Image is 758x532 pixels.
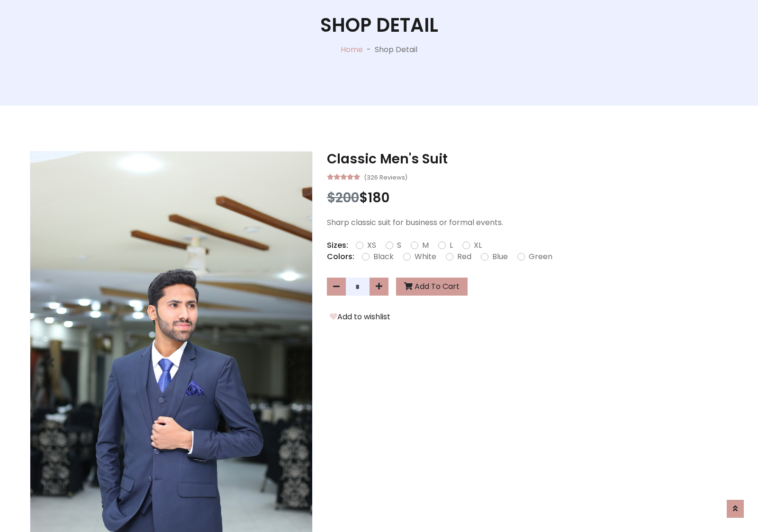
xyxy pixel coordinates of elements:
label: Blue [492,251,508,262]
label: M [422,240,429,251]
small: (326 Reviews) [364,171,407,182]
a: Home [341,44,363,55]
p: - [363,44,375,55]
label: L [450,240,453,251]
label: Red [457,251,471,262]
label: XL [474,240,482,251]
p: Sizes: [327,240,348,251]
h3: Classic Men's Suit [327,151,728,167]
p: Sharp classic suit for business or formal events. [327,217,728,228]
button: Add to wishlist [327,311,393,323]
label: Black [373,251,394,262]
span: 180 [368,189,389,207]
h1: Shop Detail [320,14,438,36]
p: Colors: [327,251,354,262]
label: White [415,251,436,262]
label: S [397,240,401,251]
span: $200 [327,189,359,207]
p: Shop Detail [375,44,417,55]
h3: $ [327,190,728,206]
button: Add To Cart [396,278,468,296]
label: Green [529,251,552,262]
label: XS [367,240,376,251]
